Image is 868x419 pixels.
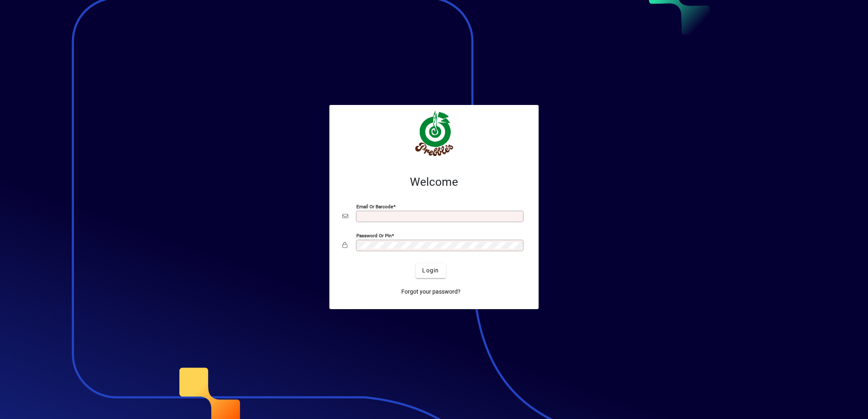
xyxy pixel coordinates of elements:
button: Login [416,263,445,278]
mat-label: Email or Barcode [356,203,393,209]
span: Forgot your password? [401,288,461,296]
mat-label: Password or Pin [356,232,391,238]
span: Login [422,266,439,275]
h2: Welcome [342,175,526,189]
a: Forgot your password? [398,285,464,299]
